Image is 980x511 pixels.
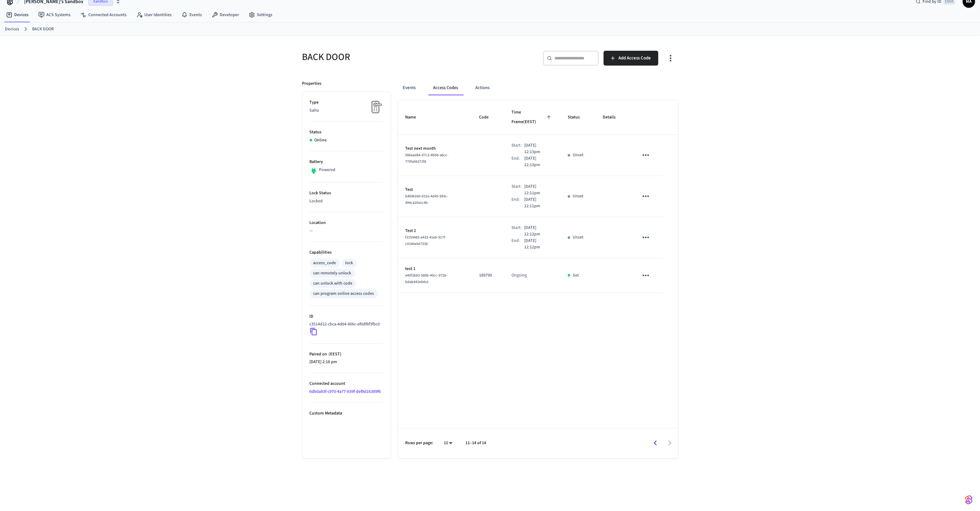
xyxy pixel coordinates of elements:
[471,80,495,95] button: Actions
[511,238,524,251] div: End:
[207,9,244,20] a: Developer
[511,142,524,155] div: Start:
[405,228,464,234] p: Test 2
[313,270,351,277] div: can remotely unlock
[479,272,497,279] p: 189790
[524,238,553,251] p: [DATE] 12:12pm
[568,113,588,122] span: Status
[965,495,973,505] img: SeamLogoGradient.69752ec5.svg
[504,258,560,293] td: Ongoing
[604,51,658,66] button: Add Access Code
[310,389,381,395] a: 6db0a83f-c970-4a77-839f-def8d16389f6
[313,260,336,266] div: access_code
[319,167,335,173] p: Powered
[310,321,380,328] p: c3514d22-cbca-4d64-866c-ef0df8f3fbc0
[33,9,75,20] a: ACS Systems
[573,234,583,241] p: Unset
[648,436,663,450] button: Go to previous page
[603,113,624,122] span: Details
[5,26,19,32] a: Devices
[310,249,383,256] p: Capabilities
[310,313,383,320] p: ID
[511,155,524,168] div: End:
[405,152,449,164] span: 586aad84-d7c3-4bb6-a6cc-770fa06372f8
[327,351,342,357] span: ( EEST )
[131,9,176,20] a: User Identities
[573,193,583,200] p: Unset
[302,51,486,63] h5: BACK DOOR
[524,225,553,238] p: [DATE] 12:12pm
[466,440,486,446] p: 11–14 of 14
[310,159,383,165] p: Battery
[313,280,353,287] div: can unlock with code
[524,155,553,168] p: [DATE] 12:13pm
[310,359,383,365] p: [DATE] 2:18 pm
[398,80,421,95] button: Events
[244,9,277,20] a: Settings
[310,190,383,196] p: Lock Status
[346,260,353,266] div: lock
[398,100,678,293] table: sticky table
[524,142,553,155] p: [DATE] 12:13pm
[405,145,464,152] p: Test next month
[398,80,678,95] div: ant example
[75,9,131,20] a: Connected Accounts
[479,113,497,122] span: Code
[310,351,383,358] p: Paired on
[428,80,463,95] button: Access Codes
[310,410,383,417] p: Custom Metadata
[524,183,553,196] p: [DATE] 12:11pm
[302,80,322,87] p: Properties
[511,196,524,209] div: End:
[405,440,434,446] p: Rows per page:
[405,266,464,272] p: test 1
[573,152,583,158] p: Unset
[405,273,448,285] span: e40f3b83-580b-40cc-972b-bdab442e9de1
[315,137,327,144] p: Online
[573,272,579,279] p: Set
[310,107,383,114] p: Salto
[310,380,383,387] p: Connected account
[1,9,33,20] a: Devices
[368,99,383,115] img: Placeholder Lock Image
[405,187,464,193] p: Test
[176,9,207,20] a: Events
[511,183,524,196] div: Start:
[524,196,553,209] p: [DATE] 12:11pm
[32,26,54,32] a: BACK DOOR
[310,99,383,106] p: Type
[405,235,447,247] span: f2254485-e433-41eb-917f-c0240e9d7338
[511,108,553,127] span: Time Frame(EEST)
[310,228,383,234] p: —
[313,290,374,297] div: can program online access codes
[405,194,448,205] span: b4696160-d31e-4d45-993c-494ca20a1c4b
[618,54,651,62] span: Add Access Code
[310,220,383,226] p: Location
[511,225,524,238] div: Start:
[405,113,424,122] span: Name
[441,439,456,448] div: 10
[310,129,383,135] p: Status
[310,198,383,204] p: Locked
